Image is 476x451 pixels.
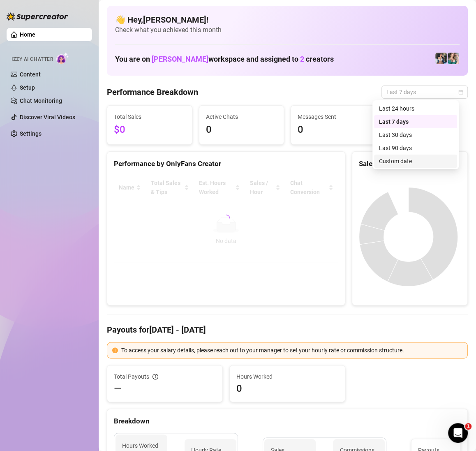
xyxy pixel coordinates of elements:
[20,114,75,120] a: Discover Viral Videos
[465,423,471,430] span: 1
[221,214,231,224] span: loading
[379,117,452,126] div: Last 7 days
[114,416,461,427] div: Breakdown
[300,55,304,63] span: 2
[448,53,459,64] img: Zaddy
[153,374,158,379] span: info-circle
[206,112,277,121] span: Active Chats
[114,382,122,395] span: —
[448,423,468,443] iframe: Intercom live chat
[114,372,149,381] span: Total Payouts
[20,31,35,38] a: Home
[20,84,35,91] a: Setup
[7,12,68,21] img: logo-BBDzfeDw.svg
[12,56,53,63] span: Izzy AI Chatter
[379,157,452,166] div: Custom date
[115,14,460,25] h4: 👋 Hey, [PERSON_NAME] !
[115,55,334,64] h1: You are on workspace and assigned to creators
[374,141,457,155] div: Last 90 days
[374,102,457,115] div: Last 24 hours
[359,158,461,169] div: Sales by OnlyFans Creator
[458,90,463,95] span: calendar
[56,52,69,64] img: AI Chatter
[374,128,457,141] div: Last 30 days
[20,130,42,137] a: Settings
[236,382,338,395] span: 0
[20,97,62,104] a: Chat Monitoring
[236,372,338,381] span: Hours Worked
[379,104,452,113] div: Last 24 hours
[435,53,447,64] img: Katy
[379,130,452,139] div: Last 30 days
[121,346,462,355] div: To access your salary details, please reach out to your manager to set your hourly rate or commis...
[107,324,468,335] h4: Payouts for [DATE] - [DATE]
[114,112,185,121] span: Total Sales
[298,122,369,138] span: 0
[114,122,185,138] span: $0
[298,112,369,121] span: Messages Sent
[152,55,208,63] span: [PERSON_NAME]
[112,347,118,353] span: exclamation-circle
[115,25,460,35] span: Check what you achieved this month
[374,155,457,168] div: Custom date
[20,71,41,78] a: Content
[114,158,338,169] div: Performance by OnlyFans Creator
[374,115,457,128] div: Last 7 days
[107,86,198,98] h4: Performance Breakdown
[386,86,463,98] span: Last 7 days
[206,122,277,138] span: 0
[379,143,452,153] div: Last 90 days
